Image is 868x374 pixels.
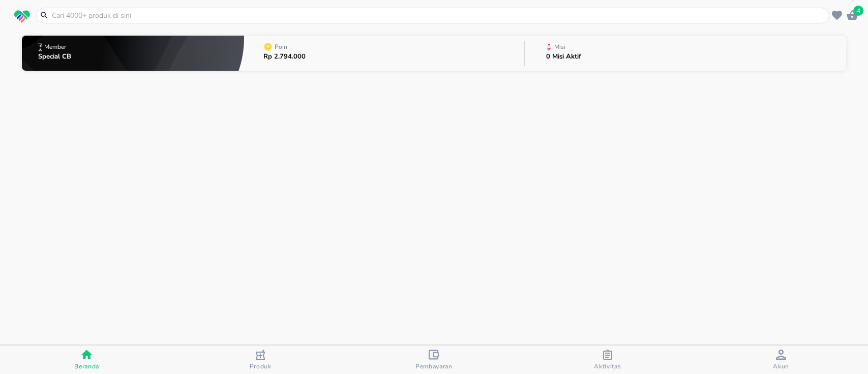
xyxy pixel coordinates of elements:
[525,33,846,73] button: Misi0 Misi Aktif
[173,346,347,374] button: Produk
[546,53,581,60] p: 0 Misi Aktif
[695,346,868,374] button: Akun
[250,362,272,370] span: Produk
[521,346,694,374] button: Aktivitas
[263,53,306,60] p: Rp 2.794.000
[275,44,287,50] p: Poin
[51,10,827,21] input: Cari 4000+ produk di sini
[594,362,621,370] span: Aktivitas
[74,362,99,370] span: Beranda
[347,346,521,374] button: Pembayaran
[38,53,71,60] p: Special CB
[853,6,863,16] span: 4
[773,362,789,370] span: Akun
[845,8,860,23] button: 4
[14,10,30,23] img: logo_swiperx_s.bd005f3b.svg
[22,33,245,73] button: MemberSpecial CB
[44,44,66,50] p: Member
[415,362,453,370] span: Pembayaran
[554,44,565,50] p: Misi
[244,33,524,73] button: PoinRp 2.794.000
